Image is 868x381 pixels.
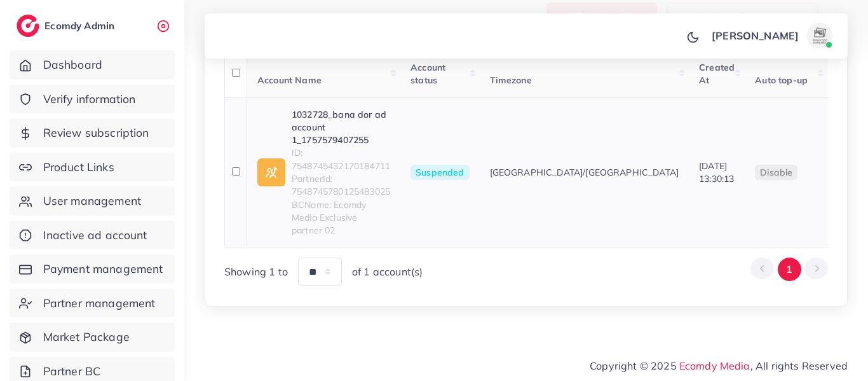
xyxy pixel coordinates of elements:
[410,62,445,86] span: Account status
[750,358,848,373] span: , All rights Reserved
[760,167,792,178] span: disable
[257,74,322,86] span: Account Name
[43,193,141,209] span: User management
[778,258,801,281] button: Go to page 1
[679,359,750,372] a: Ecomdy Media
[224,265,288,279] span: Showing 1 to
[292,146,390,172] span: ID: 7548745432170184711
[807,23,832,48] img: avatar
[755,74,808,86] span: Auto top-up
[43,363,101,380] span: Partner BC
[10,186,175,216] a: User management
[352,265,423,279] span: of 1 account(s)
[43,295,156,312] span: Partner management
[43,91,136,107] span: Verify information
[43,329,130,345] span: Market Package
[590,358,848,373] span: Copyright © 2025
[490,74,532,86] span: Timezone
[10,118,175,148] a: Review subscription
[44,20,118,32] h2: Ecomdy Admin
[292,198,390,237] span: BCName: Ecomdy Media Exclusive partner 02
[410,165,469,180] span: Suspended
[490,166,679,179] span: [GEOGRAPHIC_DATA]/[GEOGRAPHIC_DATA]
[750,258,828,281] ul: Pagination
[10,85,175,114] a: Verify information
[10,254,175,284] a: Payment management
[17,15,118,37] a: logoEcomdy Admin
[292,172,390,198] span: PartnerId: 7548745780125483025
[705,23,837,48] a: [PERSON_NAME]avatar
[10,289,175,318] a: Partner management
[10,322,175,352] a: Market Package
[43,159,114,176] span: Product Links
[699,62,735,86] span: Created At
[699,160,734,184] span: [DATE] 13:30:13
[43,57,102,73] span: Dashboard
[712,28,799,43] p: [PERSON_NAME]
[43,261,163,277] span: Payment management
[10,221,175,250] a: Inactive ad account
[43,125,149,141] span: Review subscription
[10,50,175,80] a: Dashboard
[257,158,285,186] img: ic-ad-info.7fc67b75.svg
[10,153,175,182] a: Product Links
[17,15,39,37] img: logo
[43,227,147,244] span: Inactive ad account
[292,108,390,147] a: 1032728_bana dor ad account 1_1757579407255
